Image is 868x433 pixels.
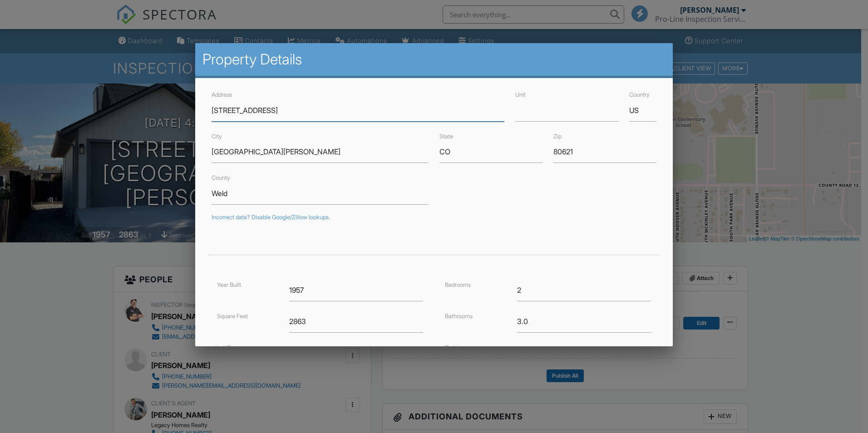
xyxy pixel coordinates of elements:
[212,214,656,221] div: Incorrect data? Disable Google/Zillow lookups.
[553,133,562,140] label: Zip
[439,133,453,140] label: State
[629,91,650,98] label: Country
[212,91,232,98] label: Address
[445,313,473,320] label: Bathrooms
[217,281,241,288] label: Year Built
[217,313,248,320] label: Square Feet
[445,281,471,288] label: Bedrooms
[202,50,666,69] h2: Property Details
[217,344,237,351] label: Lot Size
[212,133,222,140] label: City
[515,91,526,98] label: Unit
[445,344,464,351] label: Parking
[212,174,230,181] label: County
